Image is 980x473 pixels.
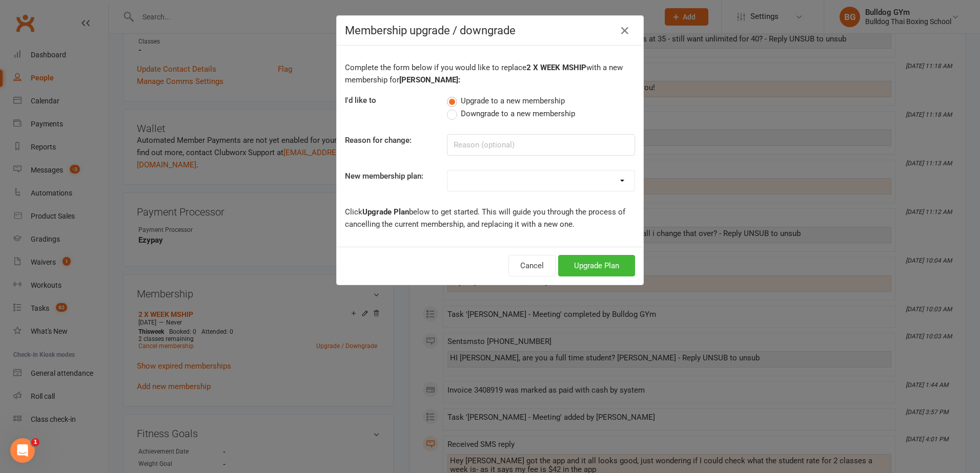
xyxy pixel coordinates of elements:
button: Cancel [508,255,556,276]
iframe: Intercom live chat [10,438,35,463]
h4: Membership upgrade / downgrade [345,24,635,37]
input: Reason (optional) [447,134,635,156]
span: Upgrade to a new membership [461,95,565,105]
b: [PERSON_NAME]: [399,75,460,84]
button: Close [617,23,633,39]
label: I'd like to [345,94,376,106]
label: Reason for change: [345,134,412,146]
p: Complete the form below if you would like to replace with a new membership for [345,61,635,86]
button: Upgrade Plan [558,255,635,276]
b: Upgrade Plan [362,207,409,217]
b: 2 X WEEK MSHIP [526,63,586,72]
label: New membership plan: [345,170,423,182]
span: Downgrade to a new membership [461,107,575,118]
p: Click below to get started. This will guide you through the process of cancelling the current mem... [345,206,635,230]
span: 1 [31,438,39,446]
